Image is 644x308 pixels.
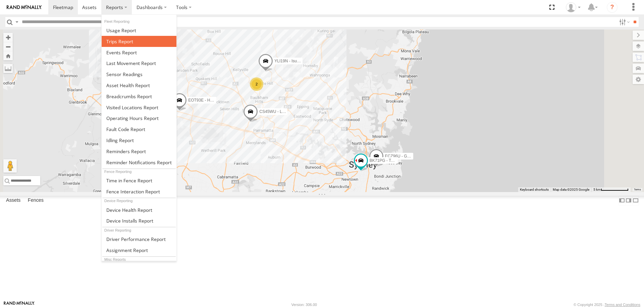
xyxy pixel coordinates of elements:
[259,109,287,114] span: CS45WU - LDV
[102,25,176,36] a: Usage Report
[563,2,583,12] div: Tom Tozer
[250,77,263,91] div: 2
[4,301,35,308] a: Visit our Website
[102,124,176,135] a: Fault Code Report
[593,188,601,191] span: 5 km
[370,158,412,163] span: BK71PG - Toyota Hiace
[3,42,13,51] button: Zoom out
[3,159,17,173] button: Drag Pegman onto the map to open Street View
[188,98,218,103] span: EOT93E - HiAce
[625,196,632,205] label: Dock Summary Table to the Right
[102,58,176,69] a: Last Movement Report
[633,75,644,84] label: Map Settings
[102,47,176,58] a: Full Events Report
[14,17,19,27] label: Search Query
[3,33,13,42] button: Zoom in
[102,146,176,157] a: Reminders Report
[385,154,423,159] span: ECZ96U - Great Wall
[102,135,176,146] a: Idling Report
[591,187,631,192] button: Map Scale: 5 km per 79 pixels
[574,303,640,307] div: © Copyright 2025 -
[102,91,176,102] a: Breadcrumbs Report
[102,157,176,168] a: Service Reminder Notifications Report
[102,175,176,186] a: Time in Fences Report
[102,245,176,256] a: Assignment Report
[102,102,176,113] a: Visited Locations Report
[520,187,549,192] button: Keyboard shortcuts
[274,58,314,63] span: YLI19N - Isuzu DMAX
[102,215,176,226] a: Device Installs Report
[102,204,176,215] a: Device Health Report
[3,196,24,205] label: Assets
[102,186,176,197] a: Fence Interaction Report
[3,51,13,60] button: Zoom Home
[3,64,13,73] label: Measure
[291,303,317,307] div: Version: 306.00
[102,234,176,245] a: Driver Performance Report
[102,69,176,80] a: Sensor Readings
[619,196,625,205] label: Dock Summary Table to the Left
[616,17,631,27] label: Search Filter Options
[632,196,639,205] label: Hide Summary Table
[24,196,47,205] label: Fences
[553,188,589,191] span: Map data ©2025 Google
[634,188,641,191] a: Terms (opens in new tab)
[102,80,176,91] a: Asset Health Report
[7,5,42,10] img: rand-logo.svg
[607,2,618,13] i: ?
[102,113,176,124] a: Asset Operating Hours Report
[605,303,640,307] a: Terms and Conditions
[102,36,176,47] a: Trips Report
